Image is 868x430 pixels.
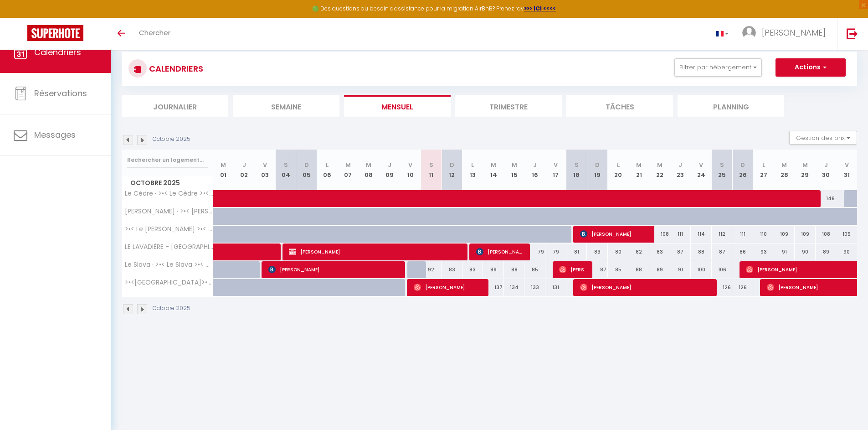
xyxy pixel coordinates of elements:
[255,150,276,190] th: 03
[483,279,504,296] div: 137
[400,150,421,190] th: 10
[580,279,713,296] span: [PERSON_NAME]
[678,161,682,169] abbr: J
[845,161,849,169] abbr: V
[753,150,774,190] th: 27
[774,150,795,190] th: 28
[512,161,517,169] abbr: M
[781,161,787,169] abbr: M
[147,58,203,79] h3: CALENDRIERS
[657,161,663,169] abbr: M
[712,243,733,260] div: 87
[732,243,753,260] div: 86
[670,243,691,260] div: 87
[554,161,558,169] abbr: V
[847,28,858,39] img: logout
[296,150,317,190] th: 05
[824,161,828,169] abbr: J
[774,226,795,243] div: 109
[476,243,525,260] span: [PERSON_NAME]
[388,161,391,169] abbr: J
[429,161,433,169] abbr: S
[122,176,213,190] span: Octobre 2025
[408,161,412,169] abbr: V
[580,225,650,243] span: [PERSON_NAME]
[242,161,246,169] abbr: J
[816,243,837,260] div: 89
[122,95,228,117] li: Journalier
[421,150,442,190] th: 11
[123,279,215,286] span: >•<[GEOGRAPHIC_DATA]>•< appartement raffiné proche [GEOGRAPHIC_DATA]
[836,150,857,190] th: 31
[628,150,649,190] th: 21
[742,26,756,40] img: ...
[139,28,170,37] span: Chercher
[359,150,380,190] th: 08
[628,261,649,278] div: 88
[483,261,504,278] div: 89
[732,150,753,190] th: 26
[774,243,795,260] div: 91
[524,5,556,12] a: >>> ICI <<<<
[34,129,76,140] span: Messages
[275,150,296,190] th: 04
[284,161,288,169] abbr: S
[732,279,753,296] div: 126
[712,226,733,243] div: 112
[221,161,226,169] abbr: M
[691,226,712,243] div: 114
[608,261,629,278] div: 85
[735,18,837,50] a: ... [PERSON_NAME]
[836,226,857,243] div: 105
[414,279,483,296] span: [PERSON_NAME]
[421,261,442,278] div: 92
[455,95,562,117] li: Trimestre
[123,190,215,197] span: Le Cèdre · >•< Le Cèdre >•< Logement d'exception proche [GEOGRAPHIC_DATA]
[587,150,608,190] th: 19
[559,261,587,278] span: [PERSON_NAME]
[595,161,600,169] abbr: D
[123,243,215,250] span: LE LAVADIÈRE - [GEOGRAPHIC_DATA] · >•< Le Lavadière >•< joli duplex avec terrasse
[732,226,753,243] div: 111
[317,150,338,190] th: 06
[795,226,816,243] div: 109
[263,161,267,169] abbr: V
[691,243,712,260] div: 88
[691,261,712,278] div: 100
[712,261,733,278] div: 106
[545,279,566,296] div: 131
[462,150,483,190] th: 13
[326,161,329,169] abbr: L
[34,47,81,58] span: Calendriers
[628,243,649,260] div: 82
[153,304,190,313] p: Octobre 2025
[699,161,703,169] abbr: V
[678,95,784,117] li: Planning
[233,95,339,117] li: Semaine
[795,243,816,260] div: 90
[566,95,673,117] li: Tâches
[524,150,545,190] th: 16
[670,261,691,278] div: 91
[545,150,566,190] th: 17
[789,131,857,145] button: Gestion des prix
[491,161,496,169] abbr: M
[27,25,83,41] img: Super Booking
[649,150,670,190] th: 22
[132,18,177,50] a: Chercher
[649,261,670,278] div: 89
[608,150,629,190] th: 20
[442,150,462,190] th: 12
[34,88,87,99] span: Réservations
[345,161,351,169] abbr: M
[524,243,545,260] div: 79
[776,58,846,77] button: Actions
[712,279,733,296] div: 126
[234,150,255,190] th: 02
[289,243,463,260] span: [PERSON_NAME]
[545,243,566,260] div: 79
[836,243,857,260] div: 90
[802,161,808,169] abbr: M
[816,226,837,243] div: 108
[608,243,629,260] div: 80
